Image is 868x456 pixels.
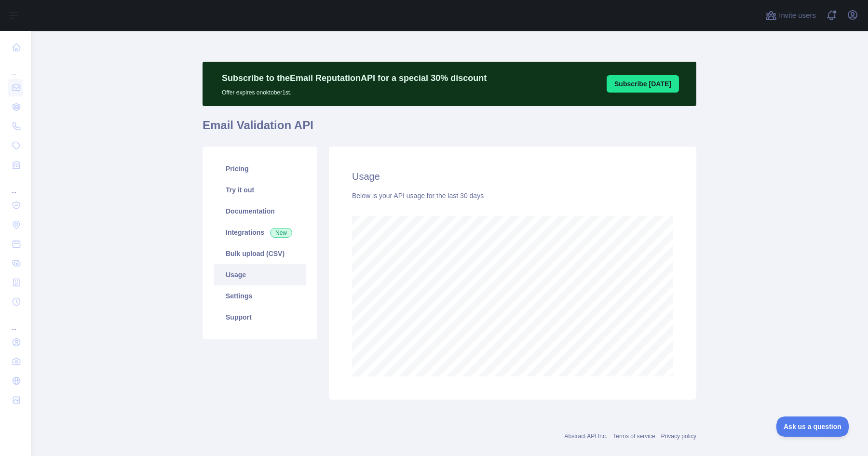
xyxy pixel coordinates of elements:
[214,285,306,307] a: Settings
[8,175,23,195] div: ...
[270,228,292,238] span: New
[214,307,306,328] a: Support
[352,191,673,201] div: Below is your API usage for the last 30 days
[352,170,673,183] h2: Usage
[779,10,816,21] span: Invite users
[214,201,306,222] a: Documentation
[214,179,306,201] a: Try it out
[214,158,306,179] a: Pricing
[222,85,487,96] p: Offer expires on oktober 1st.
[214,264,306,285] a: Usage
[203,118,696,141] h1: Email Validation API
[776,416,849,437] iframe: Toggle Customer Support
[613,433,655,440] a: Terms of service
[222,71,487,85] p: Subscribe to the Email Reputation API for a special 30 % discount
[8,58,23,77] div: ...
[8,312,23,332] div: ...
[607,75,679,93] button: Subscribe [DATE]
[661,433,696,440] a: Privacy policy
[763,8,818,23] button: Invite users
[214,222,306,243] a: Integrations New
[214,243,306,264] a: Bulk upload (CSV)
[565,433,608,440] a: Abstract API Inc.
